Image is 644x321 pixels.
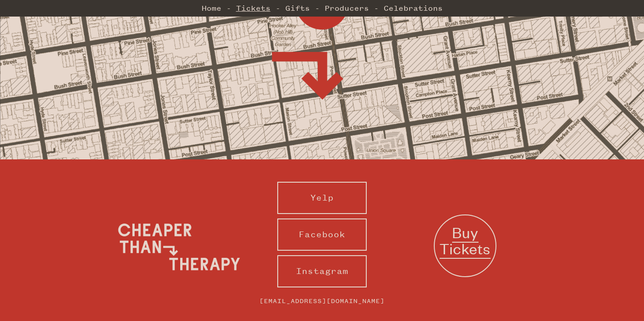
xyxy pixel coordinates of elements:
[277,255,367,287] a: Instagram
[277,218,367,251] a: Facebook
[112,213,246,280] img: Cheaper Than Therapy
[250,292,394,310] a: [EMAIL_ADDRESS][DOMAIN_NAME]
[440,223,491,259] span: Buy Tickets
[434,214,496,277] a: Buy Tickets
[277,182,367,214] a: Yelp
